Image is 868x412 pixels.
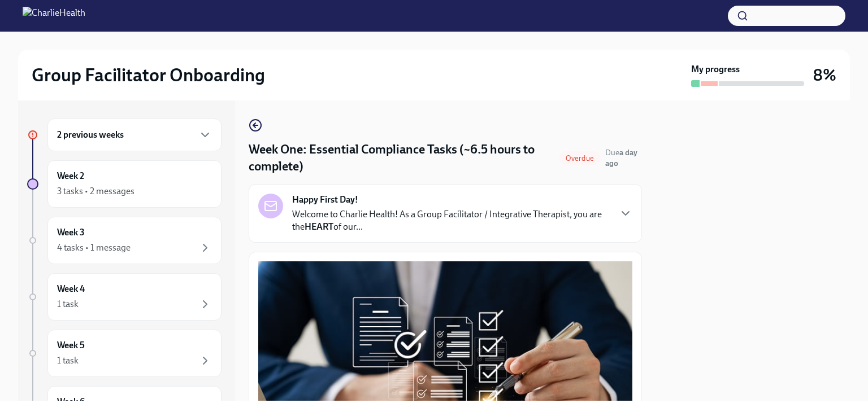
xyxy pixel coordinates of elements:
span: September 9th, 2025 10:00 [605,147,642,169]
p: Welcome to Charlie Health! As a Group Facilitator / Integrative Therapist, you are the of our... [292,208,610,233]
h6: Week 3 [57,226,85,239]
h6: Week 4 [57,283,85,295]
span: Due [605,148,637,168]
div: 1 task [57,354,79,367]
a: Week 34 tasks • 1 message [27,217,222,264]
a: Week 41 task [27,273,222,321]
h6: Week 6 [57,396,85,408]
a: Week 51 task [27,330,222,377]
h6: Week 5 [57,339,85,352]
div: 4 tasks • 1 message [57,242,131,254]
strong: a day ago [605,148,637,168]
img: CharlieHealth [23,7,85,25]
div: 1 task [57,298,79,310]
h2: Group Facilitator Onboarding [32,64,265,86]
strong: My progress [691,63,740,76]
div: 3 tasks • 2 messages [57,185,134,198]
h3: 8% [813,65,836,85]
strong: HEART [305,221,333,232]
h6: 2 previous weeks [57,129,124,141]
span: Overdue [559,154,601,163]
div: 2 previous weeks [47,119,222,151]
a: Week 23 tasks • 2 messages [27,160,222,208]
strong: Happy First Day! [292,194,358,206]
h6: Week 2 [57,170,84,182]
h4: Week One: Essential Compliance Tasks (~6.5 hours to complete) [249,141,554,175]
